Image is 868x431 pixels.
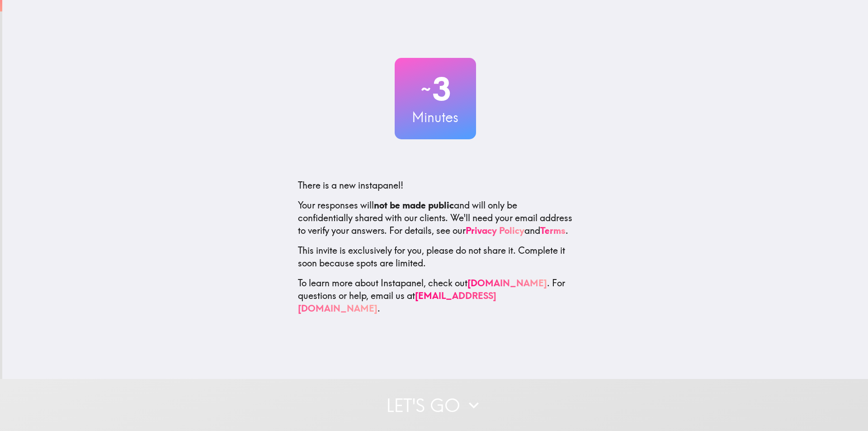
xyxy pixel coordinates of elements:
[540,225,566,236] a: Terms
[298,290,496,314] a: [EMAIL_ADDRESS][DOMAIN_NAME]
[395,71,476,108] h2: 3
[298,277,573,315] p: To learn more about Instapanel, check out . For questions or help, email us at .
[466,225,524,236] a: Privacy Policy
[467,277,547,289] a: [DOMAIN_NAME]
[420,76,432,103] span: ~
[298,199,573,237] p: Your responses will and will only be confidentially shared with our clients. We'll need your emai...
[298,244,573,270] p: This invite is exclusively for you, please do not share it. Complete it soon because spots are li...
[298,180,403,191] span: There is a new instapanel!
[395,108,476,127] h3: Minutes
[374,199,454,211] b: not be made public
